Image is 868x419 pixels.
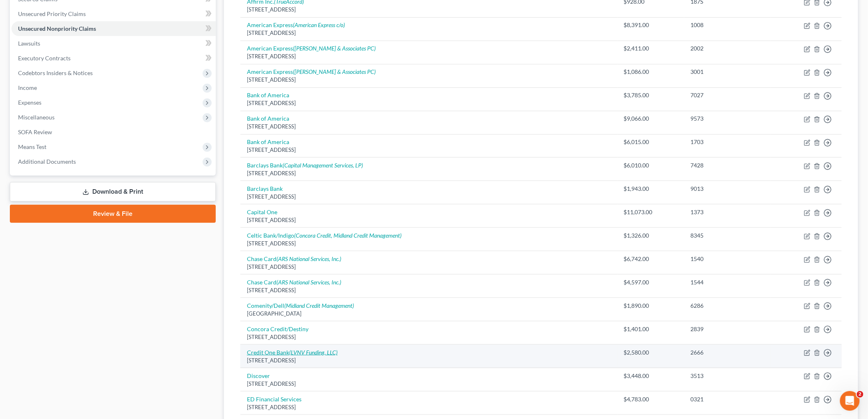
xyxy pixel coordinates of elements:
a: Capital One [247,208,277,215]
a: Celtic Bank/Indigo(Concora Credit, Midland Credit Management) [247,232,402,239]
a: American Express([PERSON_NAME] & Associates PC) [247,68,376,75]
div: $6,010.00 [624,161,678,169]
a: Bank of America [247,138,289,145]
div: 3001 [691,68,764,76]
i: (ARS National Services, Inc.) [276,279,341,286]
div: [STREET_ADDRESS] [247,29,611,37]
div: 9573 [691,114,764,123]
div: [STREET_ADDRESS] [247,216,611,224]
div: $1,326.00 [624,231,678,240]
div: 3513 [691,372,764,380]
div: 7027 [691,91,764,99]
div: [STREET_ADDRESS] [247,123,611,131]
i: ([PERSON_NAME] & Associates PC) [293,45,376,52]
div: $1,890.00 [624,302,678,310]
div: [GEOGRAPHIC_DATA] [247,310,611,318]
div: 8345 [691,231,764,240]
i: (LVNV Funding, LLC) [289,349,338,356]
a: Unsecured Priority Claims [11,7,216,21]
i: (American Express c/o) [293,21,345,28]
span: Expenses [18,99,41,106]
div: $1,401.00 [624,325,678,333]
div: 1703 [691,138,764,146]
div: $6,015.00 [624,138,678,146]
a: Concora Credit/Destiny [247,325,308,332]
div: 7428 [691,161,764,169]
a: Chase Card(ARS National Services, Inc.) [247,255,341,262]
div: $11,073.00 [624,208,678,216]
div: $1,086.00 [624,68,678,76]
div: [STREET_ADDRESS] [247,333,611,341]
span: Lawsuits [18,40,40,47]
span: 2 [857,391,863,398]
i: (Midland Credit Management) [284,302,354,309]
div: [STREET_ADDRESS] [247,263,611,271]
div: 2666 [691,348,764,357]
a: Barclays Bank [247,185,283,192]
a: American Express([PERSON_NAME] & Associates PC) [247,45,376,52]
div: $3,785.00 [624,91,678,99]
a: Bank of America [247,115,289,122]
div: 1373 [691,208,764,216]
span: SOFA Review [18,128,52,135]
a: American Express(American Express c/o) [247,21,345,28]
i: (Concora Credit, Midland Credit Management) [294,232,402,239]
span: Executory Contracts [18,55,71,62]
a: Barclays Bank(Capital Management Services, LP) [247,162,363,169]
i: ([PERSON_NAME] & Associates PC) [293,68,376,75]
div: [STREET_ADDRESS] [247,240,611,247]
a: Lawsuits [11,36,216,51]
div: [STREET_ADDRESS] [247,193,611,201]
div: 2839 [691,325,764,333]
span: Income [18,84,37,91]
div: [STREET_ADDRESS] [247,380,611,388]
div: $4,783.00 [624,395,678,403]
div: [STREET_ADDRESS] [247,53,611,60]
div: 6286 [691,302,764,310]
i: (ARS National Services, Inc.) [276,255,341,262]
a: Download & Print [10,182,216,201]
div: [STREET_ADDRESS] [247,357,611,364]
a: Unsecured Nonpriority Claims [11,21,216,36]
div: $2,411.00 [624,44,678,53]
span: Unsecured Nonpriority Claims [18,25,96,32]
div: [STREET_ADDRESS] [247,286,611,294]
div: $3,448.00 [624,372,678,380]
div: [STREET_ADDRESS] [247,76,611,84]
i: (Capital Management Services, LP) [283,162,363,169]
div: 2002 [691,44,764,53]
span: Codebtors Insiders & Notices [18,69,93,76]
a: SOFA Review [11,125,216,140]
span: Miscellaneous [18,114,55,121]
a: Credit One Bank(LVNV Funding, LLC) [247,349,338,356]
a: Discover [247,372,270,379]
span: Means Test [18,143,46,150]
div: 1540 [691,255,764,263]
div: 0321 [691,395,764,403]
div: $9,066.00 [624,114,678,123]
div: [STREET_ADDRESS] [247,6,611,14]
a: Executory Contracts [11,51,216,66]
div: $6,742.00 [624,255,678,263]
div: [STREET_ADDRESS] [247,99,611,107]
div: [STREET_ADDRESS] [247,169,611,177]
div: $2,580.00 [624,348,678,357]
div: 1008 [691,21,764,29]
a: Chase Card(ARS National Services, Inc.) [247,279,341,286]
a: Review & File [10,205,216,223]
div: 9013 [691,185,764,193]
a: Bank of America [247,92,289,98]
div: $1,943.00 [624,185,678,193]
span: Additional Documents [18,158,76,165]
a: ED Financial Services [247,396,302,403]
div: [STREET_ADDRESS] [247,403,611,411]
a: Comenity/Dell(Midland Credit Management) [247,302,354,309]
iframe: Intercom live chat [840,391,860,411]
div: $4,597.00 [624,278,678,286]
div: [STREET_ADDRESS] [247,146,611,154]
div: 1544 [691,278,764,286]
span: Unsecured Priority Claims [18,10,86,17]
div: $8,391.00 [624,21,678,29]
